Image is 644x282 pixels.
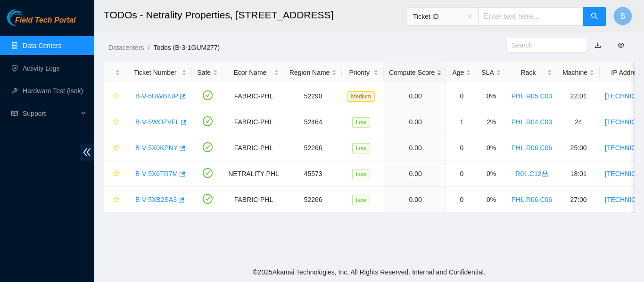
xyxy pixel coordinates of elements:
[113,119,120,126] span: star
[557,135,600,161] td: 25:00
[347,91,375,102] span: Medium
[447,187,476,213] td: 0
[23,42,61,49] a: Data Centers
[223,161,284,187] td: NETRALITY-PHL
[352,117,370,128] span: Low
[512,40,574,50] input: Search
[447,161,476,187] td: 0
[591,12,598,21] span: search
[284,135,342,161] td: 52266
[583,7,606,26] button: search
[223,109,284,135] td: FABRIC-PHL
[447,135,476,161] td: 0
[476,187,506,213] td: 0%
[108,44,144,51] a: Datacenters
[109,192,120,207] button: star
[384,83,447,109] td: 0.00
[23,64,60,72] a: Activity Logs
[23,87,83,95] a: Hardware Test (isok)
[594,41,601,49] a: download
[7,9,48,26] img: Akamai Technologies
[512,196,552,203] a: PHL.R06.C06
[284,187,342,213] td: 52266
[203,90,213,100] span: check-circle
[223,83,284,109] td: FABRIC-PHL
[512,118,552,126] a: PHL.R04.C03
[613,7,632,25] button: B
[135,92,178,100] a: B-V-5UWBIUP
[512,92,552,100] a: PHL.R05.C03
[352,169,370,179] span: Low
[203,116,213,126] span: check-circle
[542,170,548,177] span: lock
[203,194,213,204] span: check-circle
[478,7,584,26] input: Enter text here...
[476,83,506,109] td: 0%
[135,144,178,152] a: B-V-5X0KPNY
[113,145,120,152] span: star
[80,144,94,161] span: double-left
[109,166,120,181] button: star
[476,135,506,161] td: 0%
[7,17,75,29] a: Akamai TechnologiesField Tech Portal
[413,9,472,24] span: Ticket ID
[515,170,548,177] a: R01.C12lock
[384,161,447,187] td: 0.00
[352,143,370,153] span: Low
[352,195,370,205] span: Low
[284,161,342,187] td: 45573
[384,109,447,135] td: 0.00
[148,44,149,51] span: /
[557,187,600,213] td: 27:00
[109,114,120,129] button: star
[512,144,552,152] a: PHL.R06.C06
[557,109,600,135] td: 24
[557,161,600,187] td: 18:01
[23,104,78,123] span: Support
[203,168,213,178] span: check-circle
[476,109,506,135] td: 2%
[11,110,18,117] span: read
[223,187,284,213] td: FABRIC-PHL
[476,161,506,187] td: 0%
[135,196,177,203] a: B-V-5XB2SA3
[284,83,342,109] td: 52290
[384,187,447,213] td: 0.00
[109,89,120,104] button: star
[135,170,178,177] a: B-V-5X6TR7M
[203,142,213,152] span: check-circle
[135,118,179,126] a: B-V-5WOZVFL
[153,44,220,51] a: Todos (B-3-1GUM277)
[15,16,75,25] span: Field Tech Portal
[284,109,342,135] td: 52464
[618,42,624,48] span: eye
[557,83,600,109] td: 22:01
[109,140,120,155] button: star
[447,83,476,109] td: 0
[223,135,284,161] td: FABRIC-PHL
[620,10,626,22] span: B
[113,170,120,178] span: star
[384,135,447,161] td: 0.00
[94,262,644,282] footer: © 2025 Akamai Technologies, Inc. All Rights Reserved. Internal and Confidential.
[113,93,120,100] span: star
[447,109,476,135] td: 1
[587,38,608,53] button: download
[113,196,120,204] span: star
